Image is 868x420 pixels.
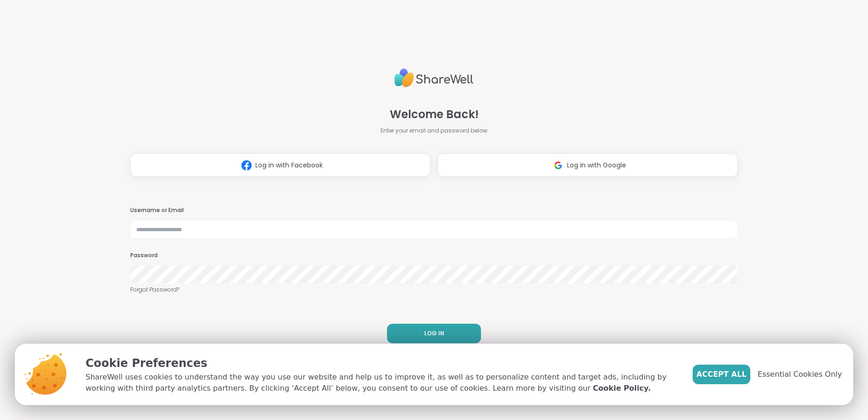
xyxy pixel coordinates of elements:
[130,286,738,294] a: Forgot Password?
[549,157,567,174] img: ShareWell Logomark
[390,106,479,123] span: Welcome Back!
[758,369,842,380] span: Essential Cookies Only
[86,355,678,372] p: Cookie Preferences
[424,329,444,338] span: LOG IN
[593,383,651,394] a: Cookie Policy.
[381,127,487,135] span: Enter your email and password below
[130,207,738,214] h3: Username or Email
[693,365,750,384] button: Accept All
[394,65,474,91] img: ShareWell Logo
[696,369,747,380] span: Accept All
[86,372,678,394] p: ShareWell uses cookies to understand the way you use our website and help us to improve it, as we...
[130,153,430,177] button: Log in with Facebook
[438,153,738,177] button: Log in with Google
[238,157,255,174] img: ShareWell Logomark
[387,324,481,343] button: LOG IN
[567,160,626,170] span: Log in with Google
[255,160,323,170] span: Log in with Facebook
[130,252,738,260] h3: Password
